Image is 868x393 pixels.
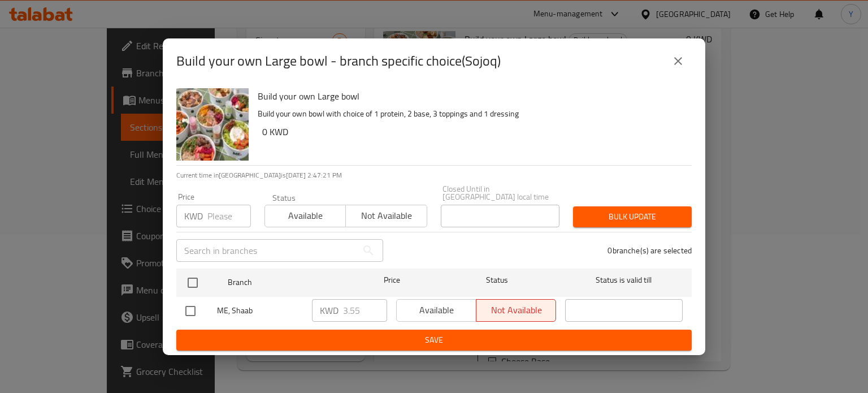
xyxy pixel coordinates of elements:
h2: Build your own Large bowl - branch specific choice(Sojoq) [176,52,501,70]
button: close [665,47,692,75]
span: Branch [228,275,345,290]
p: Current time in [GEOGRAPHIC_DATA] is [DATE] 2:47:21 PM [176,170,692,180]
input: Please enter price [343,299,387,322]
p: 0 branche(s) are selected [607,245,692,256]
p: KWD [184,209,203,223]
h6: Build your own Large bowl [258,88,683,104]
img: Build your own Large bowl [176,88,249,161]
span: Bulk update [582,210,683,224]
button: Available [264,205,346,227]
span: Status [439,273,556,287]
span: Save [185,333,683,347]
p: Build your own bowl with choice of 1 protein, 2 base, 3 toppings and 1 dressing [258,107,683,121]
p: KWD [320,304,338,317]
h6: 0 KWD [262,124,683,140]
button: Not available [345,205,427,227]
button: Save [176,330,692,351]
span: ME, Shaab [217,304,303,318]
input: Search in branches [176,239,357,262]
span: Available [270,208,341,224]
span: Not available [350,208,422,224]
input: Please enter price [207,205,251,227]
span: Price [354,273,429,287]
button: Bulk update [573,206,692,227]
span: Status is valid till [565,273,683,287]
